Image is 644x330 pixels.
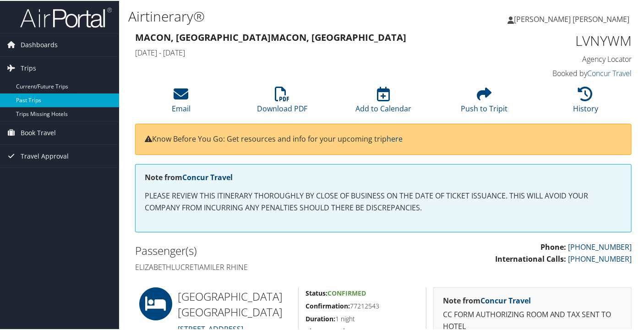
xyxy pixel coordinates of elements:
[514,13,629,23] span: [PERSON_NAME] [PERSON_NAME]
[587,67,632,77] a: Concur Travel
[327,288,366,297] span: Confirmed
[495,253,566,263] strong: International Calls:
[480,295,531,305] a: Concur Travel
[21,56,36,79] span: Trips
[21,121,56,143] span: Book Travel
[128,6,469,25] h1: Airtinerary®
[568,253,632,263] a: [PHONE_NUMBER]
[306,313,419,323] h5: 1 night
[135,261,377,271] h4: Elizabethlucretiamiler Rhine
[145,189,622,213] p: PLEASE REVIEW THIS ITINERARY THOROUGHLY BY CLOSE OF BUSINESS ON THE DATE OF TICKET ISSUANCE. THIS...
[306,301,419,310] h5: 77212543
[508,5,639,32] a: [PERSON_NAME] [PERSON_NAME]
[540,241,566,251] strong: Phone:
[145,132,622,144] p: Know Before You Go: Get resources and info for your upcoming trip
[172,91,191,113] a: Email
[306,301,350,309] strong: Confirmation:
[21,33,58,55] span: Dashboards
[518,67,632,77] h4: Booked by
[387,133,403,143] a: here
[178,288,292,319] h2: [GEOGRAPHIC_DATA] [GEOGRAPHIC_DATA]
[182,171,233,181] a: Concur Travel
[306,313,335,322] strong: Duration:
[21,144,69,167] span: Travel Approval
[145,171,233,181] strong: Note from
[135,47,504,57] h4: [DATE] - [DATE]
[135,242,377,258] h2: Passenger(s)
[568,241,632,251] a: [PHONE_NUMBER]
[573,91,598,113] a: History
[20,6,112,27] img: airportal-logo.png
[355,91,411,113] a: Add to Calendar
[443,295,531,305] strong: Note from
[518,30,632,49] h1: LVNYWM
[461,91,508,113] a: Push to Tripit
[518,53,632,63] h4: Agency Locator
[306,288,327,297] strong: Status:
[135,30,406,43] strong: Macon, [GEOGRAPHIC_DATA] Macon, [GEOGRAPHIC_DATA]
[257,91,308,113] a: Download PDF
